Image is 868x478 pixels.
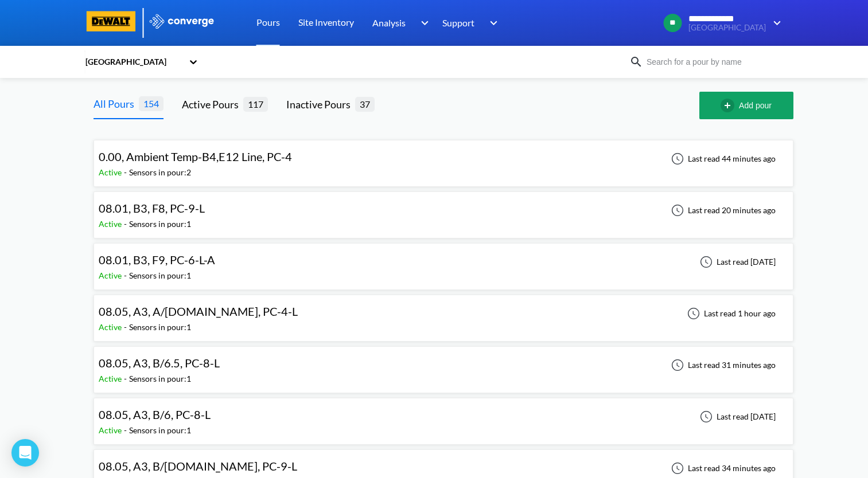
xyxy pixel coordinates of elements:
a: 08.05, A3, B/6, PC-8-LActive-Sensors in pour:1Last read [DATE] [94,411,793,421]
span: [GEOGRAPHIC_DATA] [688,23,766,32]
img: downArrow.svg [482,16,501,30]
a: 0.00, Ambient Temp-B4,E12 Line, PC-4Active-Sensors in pour:2Last read 44 minutes ago [94,153,793,163]
div: [GEOGRAPHIC_DATA] [84,56,183,68]
span: 37 [355,97,375,111]
span: 154 [139,96,164,111]
div: Last read 1 hour ago [681,307,779,320]
span: 0.00, Ambient Temp-B4,E12 Line, PC-4 [99,150,292,163]
div: Last read [DATE] [694,255,779,269]
span: - [124,322,129,332]
a: 08.05, A3, A/[DOMAIN_NAME], PC-4-LActive-Sensors in pour:1Last read 1 hour ago [94,308,793,318]
input: Search for a pour by name [643,56,782,68]
span: Active [99,425,124,435]
a: 08.01, B3, F8, PC-9-LActive-Sensors in pour:1Last read 20 minutes ago [94,205,793,214]
img: downArrow.svg [766,16,784,30]
a: 08.05, A3, B/[DOMAIN_NAME], PC-9-LActive-Sensors in pour:1Last read 34 minutes ago [94,463,793,472]
span: 08.05, A3, B/[DOMAIN_NAME], PC-9-L [99,459,297,473]
span: - [124,271,129,280]
span: - [124,425,129,435]
div: Last read 34 minutes ago [665,461,779,475]
div: Inactive Pours [286,96,355,112]
span: - [124,219,129,229]
span: Active [99,167,124,177]
div: Sensors in pour: 1 [129,424,191,437]
span: 08.01, B3, F8, PC-9-L [99,201,205,215]
div: Last read [DATE] [694,410,779,424]
div: Open Intercom Messenger [11,439,39,467]
button: Add pour [699,92,793,119]
img: icon-search.svg [629,55,643,69]
span: Analysis [372,15,406,30]
img: downArrow.svg [413,16,431,30]
div: Sensors in pour: 2 [129,166,191,179]
span: 08.05, A3, A/[DOMAIN_NAME], PC-4-L [99,304,298,318]
div: Active Pours [182,96,243,112]
div: Sensors in pour: 1 [129,269,191,282]
div: Last read 31 minutes ago [665,358,779,372]
span: - [124,167,129,177]
img: logo_ewhite.svg [149,14,215,29]
a: 08.05, A3, B/6.5, PC-8-LActive-Sensors in pour:1Last read 31 minutes ago [94,359,793,369]
div: Last read 20 minutes ago [665,203,779,217]
span: Active [99,219,124,229]
span: 08.05, A3, B/6, PC-8-L [99,408,211,421]
div: Sensors in pour: 1 [129,321,191,334]
div: All Pours [94,96,139,112]
span: Active [99,271,124,280]
a: 08.01, B3, F9, PC-6-L-AActive-Sensors in pour:1Last read [DATE] [94,256,793,266]
span: Active [99,374,124,383]
div: Last read 44 minutes ago [665,152,779,166]
div: Sensors in pour: 1 [129,218,191,230]
span: 117 [243,97,268,111]
span: Support [442,15,474,30]
span: Active [99,322,124,332]
div: Sensors in pour: 1 [129,373,191,385]
span: 08.05, A3, B/6.5, PC-8-L [99,356,220,370]
img: logo-dewalt.svg [84,11,138,32]
span: 08.01, B3, F9, PC-6-L-A [99,253,215,267]
span: - [124,374,129,383]
img: add-circle-outline.svg [721,99,739,112]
